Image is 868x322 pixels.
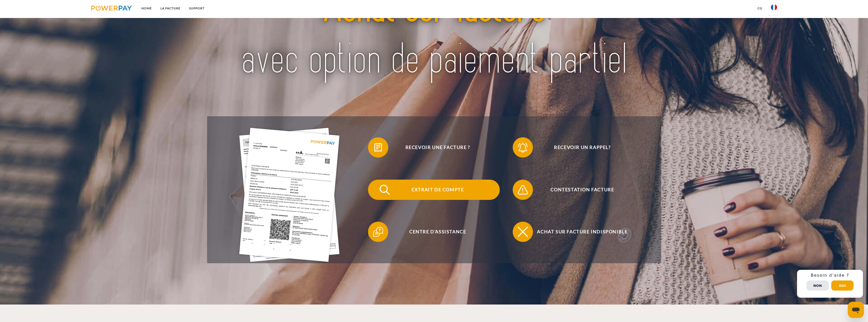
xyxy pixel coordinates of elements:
button: Oui [831,280,854,291]
a: LA FACTURE [156,4,185,13]
a: CG [753,4,767,13]
a: Home [137,4,156,13]
img: qb_help.svg [372,225,384,238]
button: Recevoir une facture ? [368,137,500,158]
button: Contestation Facture [513,180,644,200]
img: qb_close.svg [516,225,529,238]
button: Centre d'assistance [368,222,500,242]
button: Extrait de compte [368,180,500,200]
img: logo-powerpay.svg [91,6,132,11]
span: Achat sur facture indisponible [520,222,644,242]
span: Extrait de compte [376,180,500,200]
img: qb_bill.svg [372,141,384,154]
img: single_invoice_powerpay_fr.jpg [239,128,340,262]
img: qb_bell.svg [516,141,529,154]
span: Centre d'assistance [376,222,500,242]
button: Non [806,280,829,291]
iframe: Bouton de lancement de la fenêtre de messagerie [848,302,864,318]
a: Support [185,4,209,13]
h3: Besoin d’aide ? [800,273,860,278]
span: Recevoir une facture ? [376,137,500,158]
span: Recevoir un rappel? [520,137,644,158]
img: qb_search.svg [378,183,391,196]
button: Recevoir un rappel? [513,137,644,158]
img: qb_warning.svg [516,183,529,196]
span: Contestation Facture [520,180,644,200]
button: Achat sur facture indisponible [513,222,644,242]
img: fr [771,4,777,10]
div: Schnellhilfe [797,270,863,298]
